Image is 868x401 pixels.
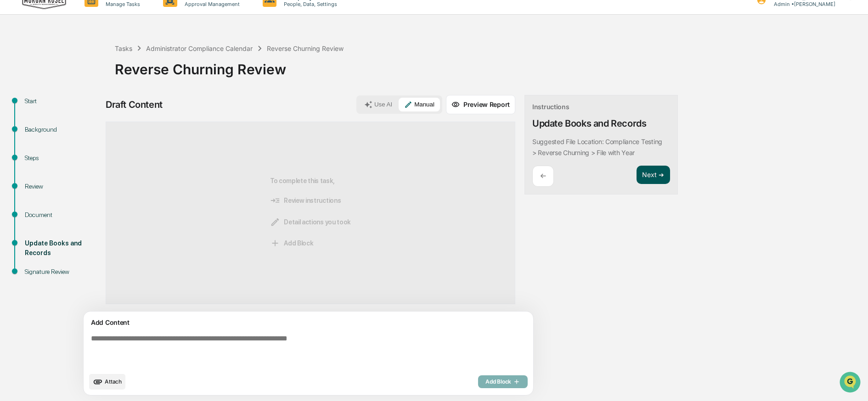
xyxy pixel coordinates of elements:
[9,134,17,141] div: 🔎
[532,138,662,156] p: Suggested File Location: Compliance Testing > Reverse Churning > File with Year
[18,133,58,142] span: Data Lookup
[540,172,546,180] p: ←
[25,182,100,191] div: Review
[6,112,63,128] a: 🖐️Preclearance
[63,112,118,128] a: 🗄️Attestations
[98,1,145,7] p: Manage Tasks
[6,129,62,146] a: 🔎Data Lookup
[65,155,111,162] a: Powered byPylon
[25,267,100,277] div: Signature Review
[89,374,125,390] button: upload document
[9,117,17,124] div: 🖐️
[25,125,100,134] div: Background
[270,195,341,206] span: Review instructions
[270,238,313,248] span: Add Block
[18,116,59,125] span: Preclearance
[91,156,111,162] span: Pylon
[177,1,244,7] p: Approval Management
[31,79,116,87] div: We're available if you need us!
[270,137,351,289] div: To complete this task,
[25,153,100,163] div: Steps
[270,217,351,227] span: Detail actions you took
[115,54,863,78] div: Reverse Churning Review
[276,1,342,7] p: People, Data, Settings
[532,118,646,129] div: Update Books and Records
[156,73,167,84] button: Start new chat
[637,166,670,184] button: Next ➔
[9,70,26,87] img: 1746055101610-c473b297-6a78-478c-a979-82029cc54cd1
[89,317,528,328] div: Add Content
[767,1,835,7] p: Admin • [PERSON_NAME]
[31,70,151,79] div: Start new chat
[359,98,398,111] button: Use AI
[76,116,114,125] span: Attestations
[9,19,167,34] p: How can we help?
[146,45,253,52] div: Administrator Compliance Calendar
[115,45,132,52] div: Tasks
[25,210,100,220] div: Document
[67,117,74,124] div: 🗄️
[446,95,515,114] button: Preview Report
[106,99,163,110] div: Draft Content
[399,98,440,111] button: Manual
[25,239,100,258] div: Update Books and Records
[532,103,569,111] div: Instructions
[25,96,100,106] div: Start
[839,371,863,395] iframe: Open customer support
[267,45,344,52] div: Reverse Churning Review
[105,378,122,385] span: Attach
